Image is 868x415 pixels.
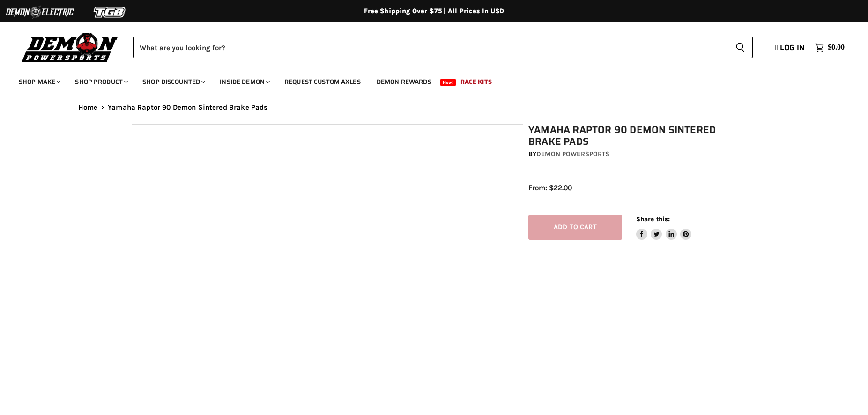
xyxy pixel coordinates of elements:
nav: Breadcrumbs [59,104,809,111]
a: Shop Make [12,72,66,91]
span: Share this: [636,215,670,222]
img: Demon Powersports [19,30,121,64]
div: by [528,149,742,159]
aside: Share this: [636,215,692,240]
img: TGB Logo 2 [75,3,145,21]
img: Demon Electric Logo 2 [5,3,75,21]
input: Search [133,37,728,58]
a: Demon Powersports [536,150,609,158]
button: Search [728,37,753,58]
a: Home [78,104,98,111]
h1: Yamaha Raptor 90 Demon Sintered Brake Pads [528,124,742,148]
a: Demon Rewards [370,72,438,91]
a: Request Custom Axles [277,72,368,91]
div: Free Shipping Over $75 | All Prices In USD [59,7,809,15]
a: Shop Product [68,72,134,91]
a: Inside Demon [213,72,275,91]
a: Log in [771,44,810,52]
span: New! [440,79,456,86]
span: From: $22.00 [528,184,572,192]
a: Shop Discounted [135,72,211,91]
a: Race Kits [453,72,499,91]
ul: Main menu [12,68,842,91]
span: Yamaha Raptor 90 Demon Sintered Brake Pads [108,104,267,111]
span: Log in [780,42,805,53]
span: $0.00 [828,43,845,52]
form: Product [133,37,753,58]
a: $0.00 [810,41,849,54]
